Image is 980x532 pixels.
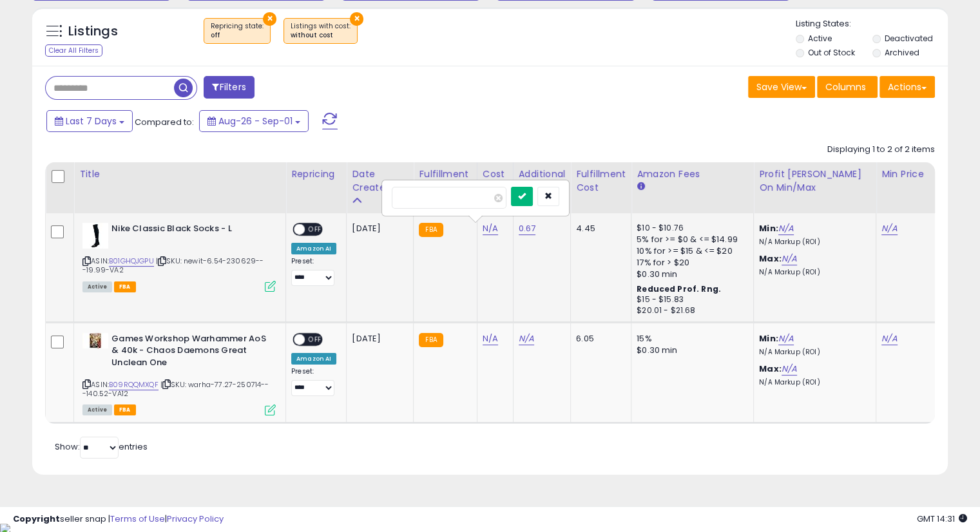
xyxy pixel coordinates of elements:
[576,333,621,345] div: 6.05
[778,222,794,235] a: N/A
[352,167,408,195] div: Date Created
[82,223,108,249] img: 31aj9P+JXKL._SL40_.jpg
[576,223,621,234] div: 4.45
[82,256,264,275] span: | SKU: newit-6.54-230629---19.99-VA2
[637,345,744,356] div: $0.30 min
[352,333,403,345] div: [DATE]
[66,115,117,128] span: Last 7 Days
[881,332,897,345] a: N/A
[211,21,264,41] span: Repricing state :
[218,115,293,128] span: Aug-26 - Sep-01
[881,222,897,235] a: N/A
[519,167,566,195] div: Additional Cost
[82,333,108,348] img: 41AMXMMsUyL._SL40_.jpg
[79,167,280,181] div: Title
[13,513,60,525] strong: Copyright
[111,333,268,372] b: Games Workshop Warhammer AoS & 40k - Chaos Daemons Great Unclean One
[759,268,866,277] p: N/A Markup (ROI)
[109,379,159,390] a: B09RQQMXQF
[45,44,102,57] div: Clear All Filters
[827,144,935,156] div: Displaying 1 to 2 of 2 items
[211,31,264,40] div: off
[291,367,336,396] div: Preset:
[576,167,626,195] div: Fulfillment Cost
[135,116,194,128] span: Compared to:
[55,441,148,453] span: Show: entries
[917,513,967,525] span: 2025-09-9 14:31 GMT
[879,76,935,98] button: Actions
[884,47,919,58] label: Archived
[637,234,744,245] div: 5% for >= $0 & <= $14.99
[419,167,471,181] div: Fulfillment
[519,222,536,235] a: 0.67
[291,21,351,41] span: Listings with cost :
[111,223,268,238] b: Nike Classic Black Socks - L
[637,283,721,294] b: Reduced Prof. Rng.
[637,269,744,280] div: $0.30 min
[759,363,782,375] b: Max:
[114,281,136,292] span: FBA
[637,223,744,234] div: $10 - $10.76
[483,222,498,235] a: N/A
[291,353,336,365] div: Amazon AI
[782,363,797,375] a: N/A
[291,243,336,254] div: Amazon AI
[808,33,832,44] label: Active
[82,281,112,292] span: All listings currently available for purchase on Amazon
[419,223,443,237] small: FBA
[881,167,948,181] div: Min Price
[637,294,744,305] div: $15 - $15.83
[825,81,866,93] span: Columns
[46,110,133,132] button: Last 7 Days
[82,379,269,399] span: | SKU: warha-77.27-250714---140.52-VA12
[13,513,224,526] div: seller snap | |
[817,76,878,98] button: Columns
[483,167,508,181] div: Cost
[884,33,932,44] label: Deactivated
[808,47,855,58] label: Out of Stock
[637,167,748,181] div: Amazon Fees
[519,332,534,345] a: N/A
[754,162,876,213] th: The percentage added to the cost of goods (COGS) that forms the calculator for Min & Max prices.
[483,332,498,345] a: N/A
[204,76,254,99] button: Filters
[263,12,276,26] button: ×
[419,333,443,347] small: FBA
[114,404,136,415] span: FBA
[759,252,782,265] b: Max:
[305,334,325,345] span: OFF
[637,257,744,269] div: 17% for > $20
[305,224,325,235] span: OFF
[637,333,744,345] div: 15%
[109,256,154,267] a: B01GHQJGPU
[637,305,744,316] div: $20.01 - $21.68
[759,332,778,345] b: Min:
[796,18,948,30] p: Listing States:
[82,223,276,290] div: ASIN:
[68,23,118,41] h5: Listings
[82,333,276,414] div: ASIN:
[199,110,309,132] button: Aug-26 - Sep-01
[759,348,866,357] p: N/A Markup (ROI)
[637,181,644,193] small: Amazon Fees.
[110,513,165,525] a: Terms of Use
[82,404,112,415] span: All listings currently available for purchase on Amazon
[291,167,341,181] div: Repricing
[352,223,403,234] div: [DATE]
[759,222,778,234] b: Min:
[759,238,866,247] p: N/A Markup (ROI)
[350,12,363,26] button: ×
[778,332,794,345] a: N/A
[759,378,866,387] p: N/A Markup (ROI)
[782,252,797,265] a: N/A
[167,513,224,525] a: Privacy Policy
[291,257,336,286] div: Preset:
[748,76,815,98] button: Save View
[291,31,351,40] div: without cost
[637,245,744,257] div: 10% for >= $15 & <= $20
[759,167,870,195] div: Profit [PERSON_NAME] on Min/Max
